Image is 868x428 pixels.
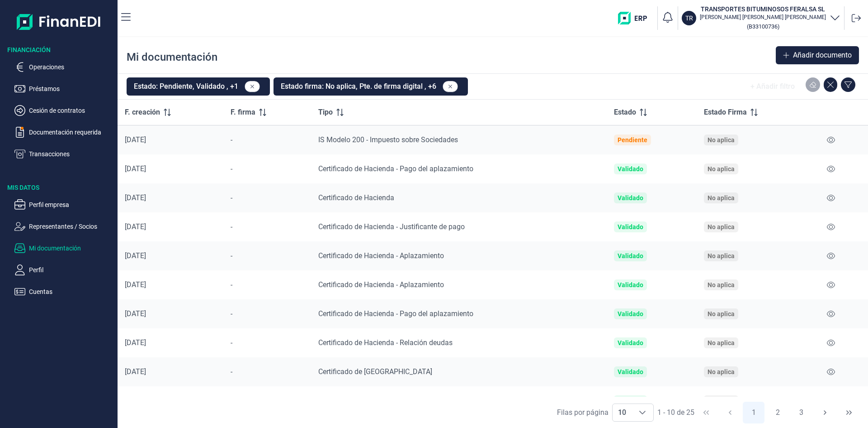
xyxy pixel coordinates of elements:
div: Choose [632,404,653,421]
span: Certificado de Hacienda - Pago del aplazamiento [318,164,473,173]
button: Añadir documento [776,46,859,64]
div: [DATE] [125,164,216,173]
div: Validado [618,281,643,289]
p: Mi documentación [29,243,114,254]
p: Cuentas [29,286,114,297]
button: Page 1 [743,402,764,423]
button: Representantes / Socios [14,221,114,232]
div: Validado [618,223,643,231]
span: Certificado de Hacienda - Pago del aplazamiento [318,309,473,318]
img: Logo de aplicación [17,7,101,36]
div: [DATE] [125,193,216,202]
button: Préstamos [14,83,114,94]
button: Transacciones [14,149,114,159]
div: [DATE] [125,251,216,260]
div: [DATE] [125,280,216,289]
div: [DATE] [125,396,216,405]
span: IS Modelo 200 - Impuesto sobre Sociedades [318,135,458,144]
span: F. firma [231,107,255,118]
div: - [231,135,304,144]
button: Mi documentación [14,243,114,254]
span: Certificado de Hacienda - Aplazamiento [318,280,444,289]
button: Last Page [838,402,860,423]
div: No aplica [708,165,735,173]
button: Perfil empresa [14,199,114,210]
div: Pendiente [618,136,647,144]
p: Operaciones [29,62,114,72]
span: Certificado de Hacienda - Relación deudas [318,338,453,347]
div: No aplica [708,339,735,346]
div: [DATE] [125,367,216,376]
span: Certificado de [GEOGRAPHIC_DATA] [318,367,432,376]
div: No aplica [708,223,735,231]
button: Perfil [14,264,114,275]
p: Transacciones [29,149,114,159]
div: Validado [618,252,643,260]
span: Certificado de [GEOGRAPHIC_DATA] [318,396,432,405]
button: Cesión de contratos [14,105,114,116]
div: - [231,222,304,231]
span: 1 - 10 de 25 [657,409,694,416]
button: Estado firma: No aplica, Pte. de firma digital , +6 [274,77,468,96]
div: Validado [618,339,643,346]
div: Validado [618,368,643,375]
h3: TRANSPORTES BITUMINOSOS FERALSA SL [700,5,826,14]
span: Añadir documento [793,50,852,61]
button: TRTRANSPORTES BITUMINOSOS FERALSA SL[PERSON_NAME] [PERSON_NAME] [PERSON_NAME](B33100736) [682,5,840,32]
div: - [231,396,304,405]
span: Certificado de Hacienda [318,193,394,202]
p: TR [685,14,693,23]
p: Préstamos [29,83,114,94]
div: - [231,193,304,202]
small: Copiar cif [747,23,779,30]
div: Validado [618,194,643,202]
div: - [231,280,304,289]
div: [DATE] [125,222,216,231]
span: Certificado de Hacienda - Aplazamiento [318,251,444,260]
button: Estado: Pendiente, Validado , +1 [127,77,270,96]
button: Previous Page [719,402,741,423]
span: Estado Firma [704,107,747,118]
div: Validado [618,165,643,173]
div: No aplica [708,281,735,289]
div: No aplica [708,252,735,260]
img: erp [618,12,654,24]
div: [DATE] [125,338,216,347]
span: Estado [614,107,636,118]
div: - [231,338,304,347]
p: Perfil [29,264,114,275]
p: Cesión de contratos [29,105,114,116]
div: Filas por página [557,407,609,418]
button: Documentación requerida [14,127,114,138]
div: - [231,251,304,260]
div: No aplica [708,194,735,202]
div: - [231,367,304,376]
p: Perfil empresa [29,199,114,210]
span: Tipo [318,107,333,118]
button: Operaciones [14,62,114,72]
span: Certificado de Hacienda - Justificante de pago [318,222,465,231]
div: No aplica [708,136,735,144]
p: Representantes / Socios [29,221,114,232]
button: Page 3 [791,402,812,423]
span: F. creación [125,107,160,118]
div: - [231,164,304,173]
span: 10 [613,404,632,421]
button: Next Page [814,402,836,423]
button: Page 2 [767,402,788,423]
div: No aplica [708,310,735,317]
div: - [231,309,304,318]
div: [DATE] [125,309,216,318]
div: Mi documentación [127,50,217,64]
div: No aplica [708,368,735,375]
p: [PERSON_NAME] [PERSON_NAME] [PERSON_NAME] [700,14,826,21]
button: Cuentas [14,286,114,297]
p: Documentación requerida [29,127,114,138]
div: [DATE] [125,135,216,144]
div: Validado [618,310,643,317]
button: First Page [695,402,717,423]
